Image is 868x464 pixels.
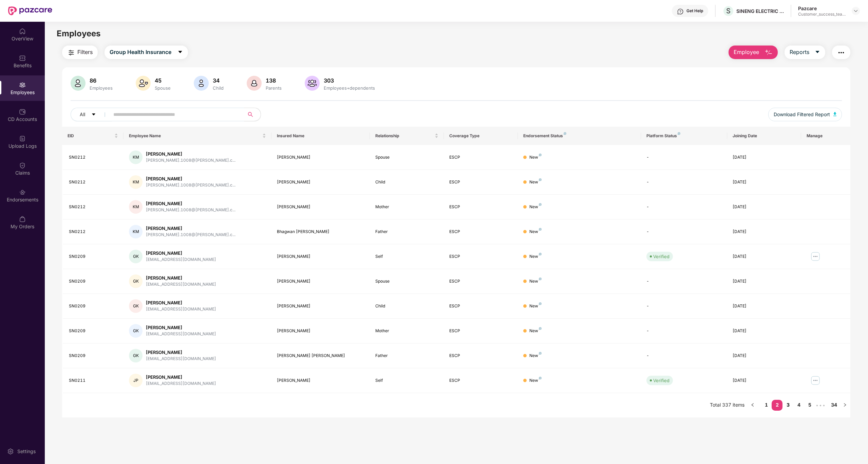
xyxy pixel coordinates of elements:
[153,85,172,91] div: Spouse
[277,229,364,235] div: Bhagwan [PERSON_NAME]
[80,111,85,118] span: All
[375,303,438,309] div: Child
[69,204,118,210] div: SN0212
[69,154,118,161] div: SN0212
[277,353,364,359] div: [PERSON_NAME] [PERSON_NAME]
[733,253,796,260] div: [DATE]
[146,374,216,380] div: [PERSON_NAME]
[146,275,216,281] div: [PERSON_NAME]
[829,400,839,410] a: 34
[146,157,235,164] div: [PERSON_NAME].1008@[PERSON_NAME].c...
[733,278,796,285] div: [DATE]
[69,303,118,309] div: SN0209
[277,204,364,210] div: [PERSON_NAME]
[105,46,188,59] button: Group Health Insurancecaret-down
[146,349,216,356] div: [PERSON_NAME]
[375,154,438,161] div: Spouse
[790,48,809,56] span: Reports
[15,448,38,455] div: Settings
[529,353,542,359] div: New
[277,328,364,334] div: [PERSON_NAME]
[264,77,283,84] div: 138
[449,154,512,161] div: ESCP
[761,400,772,410] a: 1
[370,127,444,145] th: Relationship
[129,324,143,338] div: GK
[244,108,261,121] button: search
[146,232,235,238] div: [PERSON_NAME].1008@[PERSON_NAME].c...
[146,200,235,207] div: [PERSON_NAME]
[727,127,801,145] th: Joining Date
[177,49,183,55] span: caret-down
[211,77,225,84] div: 34
[277,377,364,384] div: [PERSON_NAME]
[677,8,684,15] img: svg+xml;base64,PHN2ZyBpZD0iSGVscC0zMngzMiIgeG1sbnM9Imh0dHA6Ly93d3cudzMub3JnLzIwMDAvc3ZnIiB3aWR0aD...
[539,352,542,355] img: svg+xml;base64,PHN2ZyB4bWxucz0iaHR0cDovL3d3dy53My5vcmcvMjAwMC9zdmciIHdpZHRoPSI4IiBoZWlnaHQ9IjgiIH...
[375,229,438,235] div: Father
[264,85,283,91] div: Parents
[839,400,850,411] button: right
[733,353,796,359] div: [DATE]
[277,253,364,260] div: [PERSON_NAME]
[69,377,118,384] div: SN0211
[322,85,376,91] div: Employees+dependents
[69,253,118,260] div: SN0209
[747,400,758,411] button: left
[136,76,151,91] img: svg+xml;base64,PHN2ZyB4bWxucz0iaHR0cDovL3d3dy53My5vcmcvMjAwMC9zdmciIHhtbG5zOnhsaW5rPSJodHRwOi8vd3...
[793,400,804,411] li: 4
[146,250,216,256] div: [PERSON_NAME]
[146,300,216,306] div: [PERSON_NAME]
[69,278,118,285] div: SN0209
[129,274,143,288] div: GK
[539,253,542,255] img: svg+xml;base64,PHN2ZyB4bWxucz0iaHR0cDovL3d3dy53My5vcmcvMjAwMC9zdmciIHdpZHRoPSI4IiBoZWlnaHQ9IjgiIH...
[529,278,542,285] div: New
[277,179,364,185] div: [PERSON_NAME]
[129,250,143,263] div: GK
[57,29,100,38] span: Employees
[539,302,542,305] img: svg+xml;base64,PHN2ZyB4bWxucz0iaHR0cDovL3d3dy53My5vcmcvMjAwMC9zdmciIHdpZHRoPSI4IiBoZWlnaHQ9IjgiIH...
[751,403,755,407] span: left
[71,108,112,121] button: Allcaret-down
[69,179,118,185] div: SN0212
[110,48,171,56] span: Group Health Insurance
[829,400,839,411] li: 34
[641,319,727,343] td: -
[641,219,727,244] td: -
[129,200,143,214] div: KM
[146,207,235,213] div: [PERSON_NAME].1008@[PERSON_NAME].c...
[88,77,114,84] div: 86
[449,179,512,185] div: ESCP
[529,303,542,309] div: New
[129,349,143,362] div: GK
[449,377,512,384] div: ESCP
[7,448,14,455] img: svg+xml;base64,PHN2ZyBpZD0iU2V0dGluZy0yMHgyMCIgeG1sbnM9Imh0dHA6Ly93d3cudzMub3JnLzIwMDAvc3ZnIiB3aW...
[729,46,778,59] button: Employee
[8,6,52,15] img: New Pazcare Logo
[641,294,727,319] td: -
[449,278,512,285] div: ESCP
[837,49,845,57] img: svg+xml;base64,PHN2ZyB4bWxucz0iaHR0cDovL3d3dy53My5vcmcvMjAwMC9zdmciIHdpZHRoPSIyNCIgaGVpZ2h0PSIyNC...
[375,133,433,139] span: Relationship
[449,328,512,334] div: ESCP
[449,204,512,210] div: ESCP
[146,331,216,337] div: [EMAIL_ADDRESS][DOMAIN_NAME]
[247,76,262,91] img: svg+xml;base64,PHN2ZyB4bWxucz0iaHR0cDovL3d3dy53My5vcmcvMjAwMC9zdmciIHhtbG5zOnhsaW5rPSJodHRwOi8vd3...
[761,400,772,411] li: 1
[733,303,796,309] div: [DATE]
[19,28,26,35] img: svg+xml;base64,PHN2ZyBpZD0iSG9tZSIgeG1sbnM9Imh0dHA6Ly93d3cudzMub3JnLzIwMDAvc3ZnIiB3aWR0aD0iMjAiIG...
[710,400,744,411] li: Total 337 items
[129,175,143,189] div: KM
[322,77,376,84] div: 303
[153,77,172,84] div: 45
[19,135,26,142] img: svg+xml;base64,PHN2ZyBpZD0iVXBsb2FkX0xvZ3MiIGRhdGEtbmFtZT0iVXBsb2FkIExvZ3MiIHhtbG5zPSJodHRwOi8vd3...
[69,328,118,334] div: SN0209
[734,48,759,56] span: Employee
[641,269,727,294] td: -
[19,189,26,196] img: svg+xml;base64,PHN2ZyBpZD0iRW5kb3JzZW1lbnRzIiB4bWxucz0iaHR0cDovL3d3dy53My5vcmcvMjAwMC9zdmciIHdpZH...
[782,400,793,410] a: 3
[539,178,542,181] img: svg+xml;base64,PHN2ZyB4bWxucz0iaHR0cDovL3d3dy53My5vcmcvMjAwMC9zdmciIHdpZHRoPSI4IiBoZWlnaHQ9IjgiIH...
[375,253,438,260] div: Self
[277,303,364,309] div: [PERSON_NAME]
[529,328,542,334] div: New
[815,49,820,55] span: caret-down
